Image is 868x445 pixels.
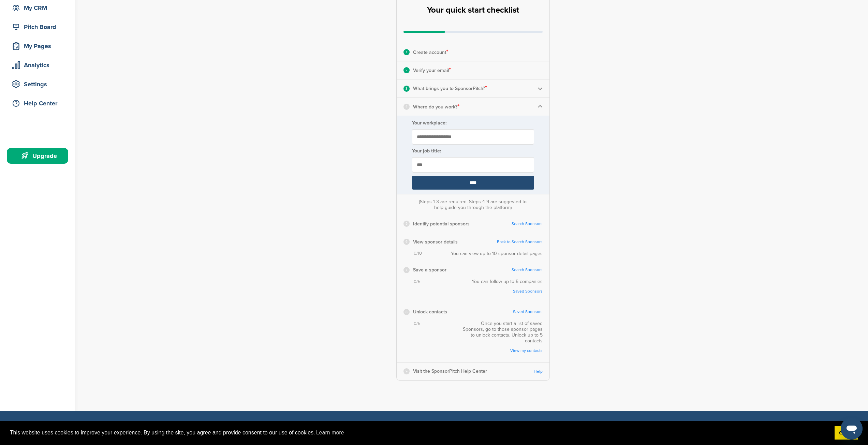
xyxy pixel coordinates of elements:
p: What brings you to SponsorPitch? [413,84,487,93]
div: My CRM [10,2,68,14]
a: Saved Sponsors [513,309,543,314]
a: learn more about cookies [315,428,345,438]
img: Checklist arrow 2 [538,86,543,91]
a: Help [534,369,543,374]
div: Once you start a list of saved Sponsors, go to those sponsor pages to unlock contacts. Unlock up ... [459,321,543,358]
div: 6 [403,239,410,245]
div: 9 [403,368,410,374]
a: Settings [7,76,68,92]
span: This website uses cookies to improve your experience. By using the site, you agree and provide co... [10,428,829,438]
p: Verify your email [413,66,451,75]
a: Back to Search Sponsors [497,239,543,244]
p: View sponsor details [413,238,458,246]
p: Save a sponsor [413,266,446,274]
span: 0/5 [414,321,421,327]
div: Pitch Board [10,21,68,33]
a: View my contacts [466,348,543,353]
div: Help Center [10,97,68,109]
div: My Pages [10,40,68,52]
p: Unlock contacts [413,308,447,316]
a: dismiss cookie message [835,426,858,440]
h2: Your quick start checklist [427,3,519,18]
a: Help Center [7,95,68,111]
a: Pitch Board [7,19,68,35]
a: Analytics [7,57,68,73]
a: Search Sponsors [512,221,543,226]
p: Visit the SponsorPitch Help Center [413,367,487,375]
a: Saved Sponsors [479,289,543,294]
div: (Steps 1-3 are required. Steps 4-9 are suggested to help guide you through the platform) [417,199,528,210]
div: 3 [403,86,410,92]
img: Checklist arrow 1 [538,104,543,109]
div: Settings [10,78,68,90]
div: You can follow up to 5 companies [472,279,543,298]
a: Search Sponsors [512,267,543,272]
a: Upgrade [7,148,68,164]
div: Upgrade [10,150,68,162]
div: 7 [403,267,410,273]
iframe: Button to launch messaging window [841,418,863,440]
a: My Pages [7,38,68,54]
span: ® [260,419,264,427]
p: Where do you work? [413,102,459,111]
span: 0/10 [414,251,422,256]
div: 5 [403,221,410,227]
div: 4 [403,104,410,110]
p: Identify potential sponsors [413,220,470,228]
p: Create account [413,48,448,57]
span: 0/5 [414,279,421,285]
div: You can view up to 10 sponsor detail pages [451,251,543,256]
div: 1 [403,49,410,55]
div: 2 [403,67,410,73]
label: Your workplace: [412,120,534,126]
div: 8 [403,309,410,315]
div: Analytics [10,59,68,71]
label: Your job title: [412,148,534,154]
